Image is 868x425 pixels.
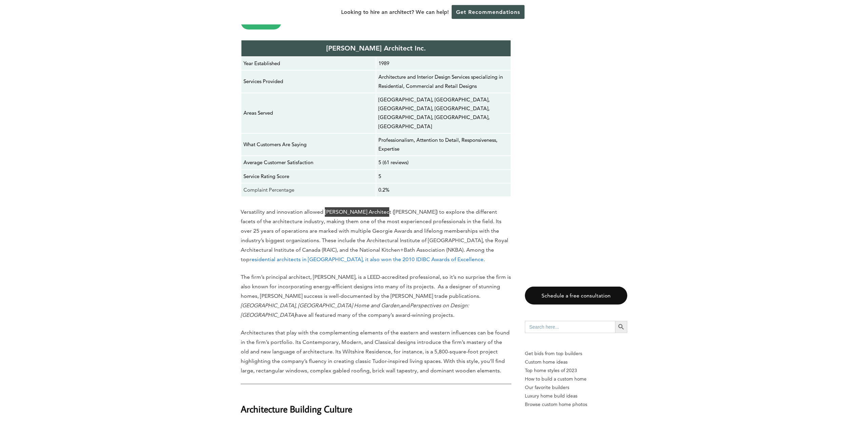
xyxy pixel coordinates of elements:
svg: Search [617,323,625,331]
p: Professionalism, Attention to Detail, Responsiveness, Expertise [378,136,509,154]
strong: Architecture Building Culture [241,403,352,415]
p: 5 [378,172,509,181]
a: Get Recommendations [452,5,525,19]
a: Custom home ideas [525,358,627,366]
p: 5 (61 reviews) [378,158,509,167]
input: Search here... [525,321,615,333]
p: Year Established [243,59,374,68]
a: How to build a custom home [525,375,627,383]
p: Average Customer Satisfaction [243,158,374,167]
a: Luxury home build ideas [525,392,627,400]
p: Versatility and innovation allowed [PERSON_NAME] Architect ([PERSON_NAME]) to explore the differe... [241,207,511,264]
p: Architectures that play with the complementing elements of the eastern and western influences can... [241,328,511,375]
p: Service Rating Score [243,172,374,181]
p: What Customers Are Saying [243,140,374,149]
p: Areas Served [243,109,374,117]
p: 0.2% [378,186,509,194]
p: The firm’s principal architect, [PERSON_NAME], is a LEED-accredited professional, so it’s no surp... [241,272,511,320]
a: Top home styles of 2023 [525,366,627,375]
p: 1989 [378,59,509,68]
a: Schedule a free consultation [525,287,627,305]
a: Browse custom home photos [525,400,627,409]
em: [GEOGRAPHIC_DATA], [GEOGRAPHIC_DATA] Home and Garden, [241,302,401,309]
p: Architecture and Interior Design Services specializing in Residential, Commercial and Retail Designs [378,73,509,91]
p: Complaint Percentage [243,186,374,194]
a: Our favorite builders [525,383,627,392]
a: residential architects in [GEOGRAPHIC_DATA], it also won the 2010 IDIBC Awards of Excellence [250,256,484,263]
p: Get bids from top builders [525,349,627,358]
p: Services Provided [243,77,374,86]
p: [GEOGRAPHIC_DATA], [GEOGRAPHIC_DATA], [GEOGRAPHIC_DATA], [GEOGRAPHIC_DATA], [GEOGRAPHIC_DATA], [G... [378,95,509,131]
strong: [PERSON_NAME] Architect Inc. [326,44,426,52]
